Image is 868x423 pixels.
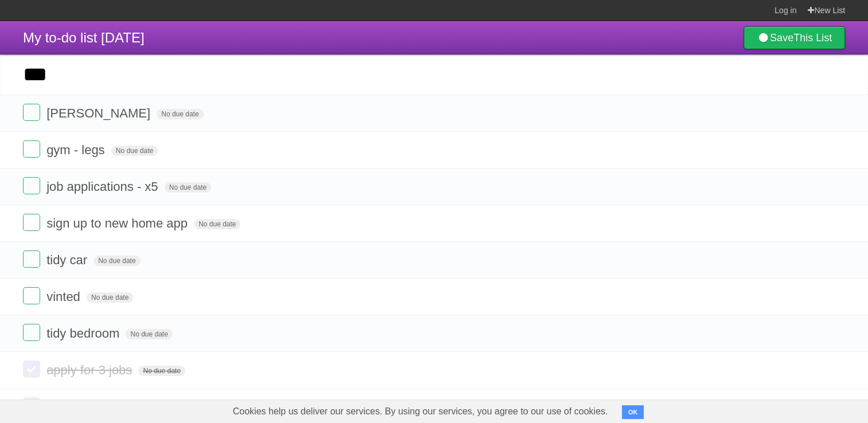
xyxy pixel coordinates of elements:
[46,216,190,230] span: sign up to new home app
[46,253,90,267] span: tidy car
[23,30,145,45] span: My to-do list [DATE]
[23,104,40,121] label: Done
[23,177,40,194] label: Done
[23,250,40,268] label: Done
[23,287,40,304] label: Done
[46,363,135,377] span: apply for 3 jobs
[793,32,832,44] b: This List
[46,179,161,194] span: job applications - x5
[622,405,644,419] button: OK
[23,214,40,231] label: Done
[126,329,172,339] span: No due date
[23,361,40,378] label: Done
[111,146,158,156] span: No due date
[194,219,240,229] span: No due date
[23,140,40,158] label: Done
[221,400,620,423] span: Cookies help us deliver our services. By using our services, you agree to our use of cookies.
[23,397,40,414] label: Done
[46,106,153,120] span: [PERSON_NAME]
[744,26,845,49] a: SaveThis List
[165,182,211,193] span: No due date
[46,143,107,157] span: gym - legs
[94,256,140,266] span: No due date
[138,366,185,376] span: No due date
[46,326,122,340] span: tidy bedroom
[23,324,40,341] label: Done
[157,109,203,119] span: No due date
[46,289,83,304] span: vinted
[87,292,133,303] span: No due date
